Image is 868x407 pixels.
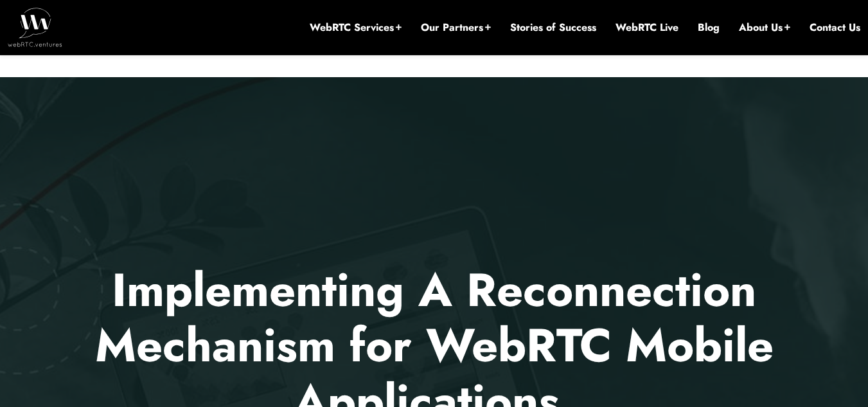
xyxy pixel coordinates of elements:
img: WebRTC.ventures [8,8,62,46]
a: WebRTC Services [310,21,402,35]
a: Stories of Success [510,21,596,35]
a: About Us [739,21,790,35]
a: Blog [698,21,720,35]
a: Our Partners [421,21,491,35]
a: WebRTC Live [616,21,678,35]
a: Contact Us [810,21,860,35]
